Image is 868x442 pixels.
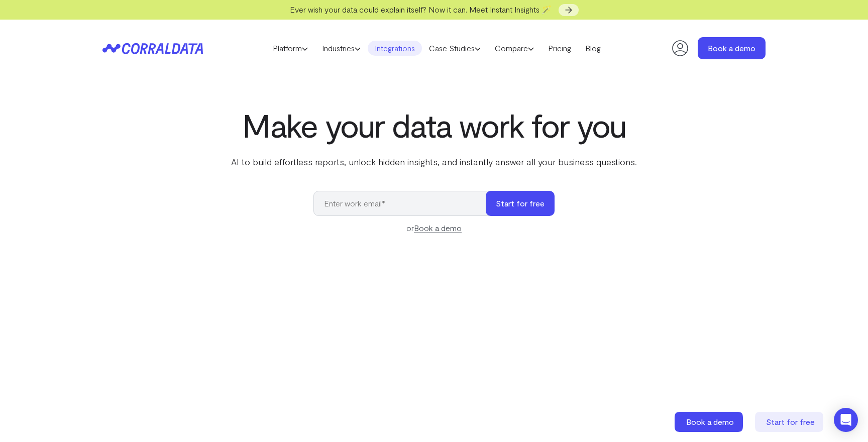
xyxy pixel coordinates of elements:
span: Start for free [766,417,815,426]
a: Case Studies [422,41,488,56]
a: Compare [488,41,541,56]
p: AI to build effortless reports, unlock hidden insights, and instantly answer all your business qu... [229,155,639,168]
div: or [313,222,555,234]
div: Open Intercom Messenger [834,408,858,432]
a: Book a demo [698,37,766,59]
span: Book a demo [686,417,734,426]
a: Industries [315,41,368,56]
a: Pricing [541,41,578,56]
a: Blog [578,41,608,56]
button: Start for free [486,191,555,216]
a: Start for free [755,412,825,432]
input: Enter work email* [313,191,496,216]
h1: Make your data work for you [229,107,639,143]
a: Integrations [368,41,422,56]
span: Ever wish your data could explain itself? Now it can. Meet Instant Insights 🪄 [290,5,552,14]
a: Book a demo [414,223,462,233]
a: Platform [266,41,315,56]
a: Book a demo [675,412,745,432]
